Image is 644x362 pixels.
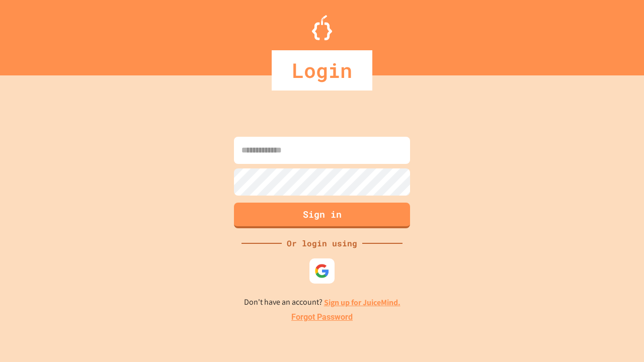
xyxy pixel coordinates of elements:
[282,237,362,249] div: Or login using
[272,50,372,90] div: Login
[291,311,353,323] a: Forgot Password
[244,296,400,309] p: Don't have an account?
[314,263,330,279] img: google-icon.svg
[312,15,332,40] img: Logo.svg
[324,297,400,308] a: Sign up for JuiceMind.
[234,203,410,228] button: Sign in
